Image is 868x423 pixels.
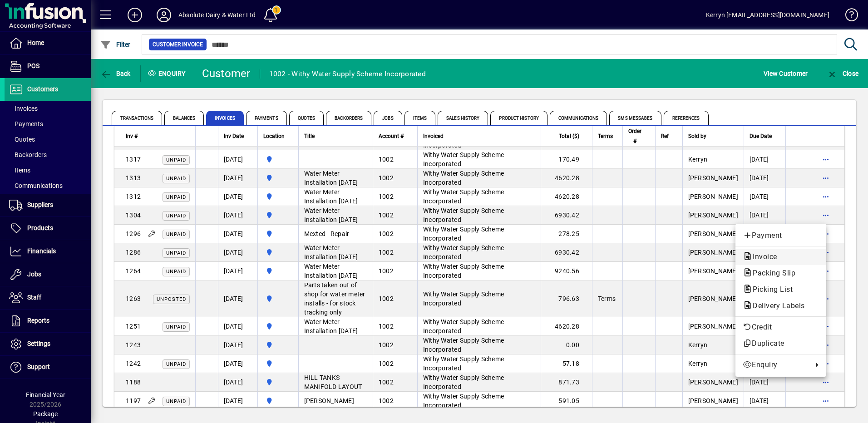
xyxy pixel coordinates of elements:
span: Duplicate [743,338,819,349]
span: Payment [743,230,819,241]
span: Delivery Labels [743,301,809,310]
span: Invoice [743,252,782,261]
span: Credit [743,322,819,333]
span: Packing Slip [743,269,800,277]
span: Picking List [743,285,797,294]
button: Add customer payment [735,227,826,244]
span: Enquiry [743,359,808,370]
